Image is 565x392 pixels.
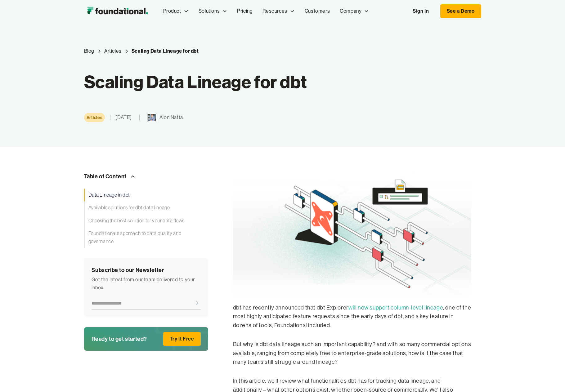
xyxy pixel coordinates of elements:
[335,1,374,21] div: Company
[191,296,201,310] input: Submit
[87,114,103,121] div: Articles
[84,5,151,17] a: home
[84,214,208,227] a: Choosing the best solution for your data flows
[163,7,181,15] div: Product
[233,303,471,330] p: dbt has recently announced that dbt Explorer , one of the most highly anticipated feature request...
[84,47,94,55] a: Blog
[348,305,443,311] a: will now support column-level lineage
[194,1,232,21] div: Solutions
[84,201,208,214] a: Available solutions for dbt data lineage
[92,276,201,292] div: Get the latest from our team delivered to your inbox
[440,4,481,18] a: See a Demo
[340,7,361,15] div: Company
[129,173,137,180] img: Arrow
[84,113,105,122] a: Category
[84,69,307,95] h1: Scaling Data Lineage for dbt
[84,172,127,181] div: Table of Content
[92,265,201,275] div: Subscribe to our Newsletter
[92,296,201,310] form: Newsletter Form
[132,47,199,55] a: Current blog
[104,47,122,55] div: Articles
[84,189,208,202] a: Data Lineage in dbt
[300,1,335,21] a: Customers
[262,7,287,15] div: Resources
[258,1,299,21] div: Resources
[232,1,258,21] a: Pricing
[453,320,565,392] iframe: Chat Widget
[158,1,194,21] div: Product
[84,5,151,17] img: Foundational Logo
[115,114,132,122] div: [DATE]
[104,47,122,55] a: Category
[163,332,201,346] a: Try It Free
[199,7,220,15] div: Solutions
[92,334,147,344] div: Ready to get started?
[406,5,435,18] a: Sign In
[159,114,183,122] div: Alon Nafta
[233,340,471,367] p: But why is dbt data lineage such an important capability? and with so many commercial options ava...
[84,227,208,248] a: Foundational’s approach to data quality and governance
[132,47,199,55] div: Scaling Data Lineage for dbt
